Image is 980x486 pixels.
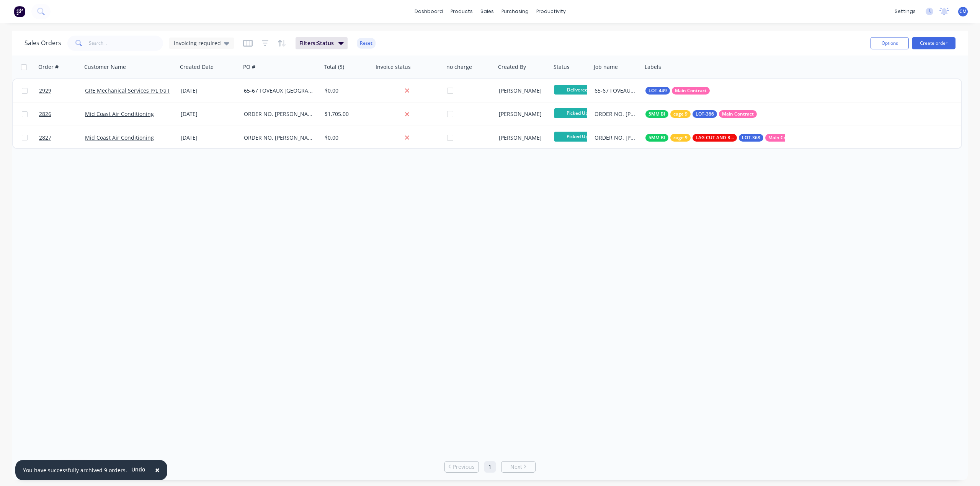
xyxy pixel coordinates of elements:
[181,87,238,95] div: [DATE]
[673,110,688,118] span: cage 9
[376,63,411,71] div: Invoice status
[357,38,376,49] button: Reset
[498,63,526,71] div: Created By
[147,461,167,479] button: Close
[155,465,160,475] span: ×
[89,36,163,51] input: Search...
[645,87,710,95] button: LOT-449Main Contract
[645,110,757,118] button: 5MM BIcage 9LOT-366Main Contract
[325,87,368,95] div: $0.00
[696,110,714,118] span: LOT-366
[645,63,661,71] div: Labels
[181,110,238,118] div: [DATE]
[768,134,800,142] span: Main Contract
[299,39,334,47] span: Filters: Status
[447,6,477,17] div: products
[84,63,126,71] div: Customer Name
[595,87,637,95] div: 65-67 FOVEAUX [GEOGRAPHIC_DATA] SITE MEASURE
[23,466,127,474] div: You have successfully archived 9 orders.
[325,134,368,142] div: $0.00
[484,461,496,473] a: Page 1 is your current page
[696,134,734,142] span: LAG CUT AND READY
[498,6,532,17] div: purchasing
[39,87,51,95] span: 2929
[441,461,539,473] ul: Pagination
[39,79,85,102] a: 2929
[180,63,214,71] div: Created Date
[501,463,535,471] a: Next page
[532,6,570,17] div: productivity
[24,39,61,47] h1: Sales Orders
[648,87,667,95] span: LOT-449
[39,110,51,118] span: 2826
[722,110,754,118] span: Main Contract
[324,63,344,71] div: Total ($)
[499,134,546,142] div: [PERSON_NAME]
[912,37,955,49] button: Create order
[554,132,600,141] span: Picked Up
[510,463,522,471] span: Next
[675,87,707,95] span: Main Contract
[244,87,315,95] div: 65-67 FOVEAUX [GEOGRAPHIC_DATA] SITE MEASURE
[127,464,150,475] button: Undo
[595,134,637,142] div: ORDER NO. [PERSON_NAME] [DATE]
[446,63,472,71] div: no charge
[499,87,546,95] div: [PERSON_NAME]
[243,63,255,71] div: PO #
[959,8,967,15] span: CM
[648,110,665,118] span: 5MM BI
[673,134,688,142] span: cage 9
[499,110,546,118] div: [PERSON_NAME]
[453,463,475,471] span: Previous
[554,108,600,118] span: Picked Up
[554,63,570,71] div: Status
[244,110,315,118] div: ORDER NO. [PERSON_NAME] [DATE]
[85,134,154,141] a: Mid Coast Air Conditioning
[39,126,85,149] a: 2827
[244,134,315,142] div: ORDER NO. [PERSON_NAME] [DATE]
[594,63,618,71] div: Job name
[891,6,920,17] div: settings
[14,6,25,17] img: Factory
[595,110,637,118] div: ORDER NO. [PERSON_NAME] [DATE]
[645,134,803,142] button: 5MM BIcage 9LAG CUT AND READYLOT-368Main Contract
[181,134,238,142] div: [DATE]
[411,6,447,17] a: dashboard
[85,110,154,117] a: Mid Coast Air Conditioning
[477,6,498,17] div: sales
[554,85,600,95] span: Delivered
[174,39,221,47] span: Invoicing required
[38,63,59,71] div: Order #
[871,37,909,49] button: Options
[648,134,665,142] span: 5MM BI
[742,134,760,142] span: LOT-368
[39,134,51,142] span: 2827
[445,463,479,471] a: Previous page
[325,110,368,118] div: $1,705.00
[296,37,348,49] button: Filters:Status
[39,103,85,126] a: 2826
[85,87,261,94] a: GRE Mechanical Services P/L t/a [PERSON_NAME] & [PERSON_NAME]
